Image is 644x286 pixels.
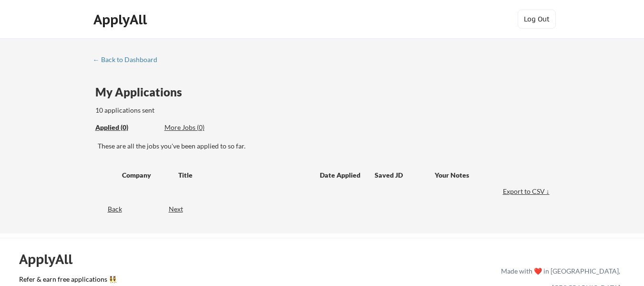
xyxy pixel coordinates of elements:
div: These are job applications we think you'd be a good fit for, but couldn't apply you to automatica... [164,123,235,133]
div: Date Applied [320,170,362,180]
button: Log Out [518,10,556,29]
div: ApplyAll [93,11,150,28]
div: Next [169,204,194,214]
div: Title [178,170,311,180]
div: Export to CSV ↓ [503,187,552,196]
div: These are all the jobs you've been applied to so far. [95,123,157,133]
div: Back [93,204,122,214]
a: ← Back to Dashboard [93,56,164,65]
div: More Jobs (0) [164,123,235,132]
div: ← Back to Dashboard [93,56,164,63]
div: My Applications [95,86,190,98]
div: Saved JD [375,166,435,183]
div: 10 applications sent [95,106,280,115]
div: Applied (0) [95,123,157,132]
div: ApplyAll [19,251,83,267]
div: These are all the jobs you've been applied to so far. [98,141,552,151]
div: Your Notes [435,170,543,180]
a: Refer & earn free applications 👯‍♀️ [19,276,302,286]
div: Company [122,170,170,180]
